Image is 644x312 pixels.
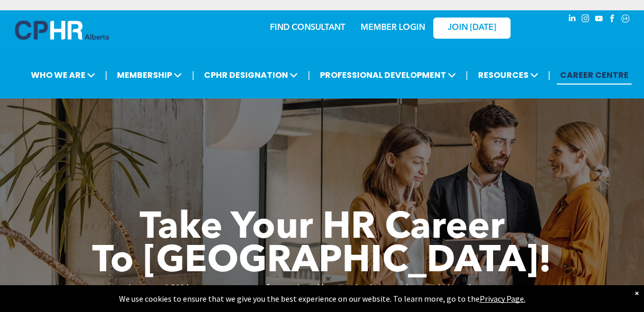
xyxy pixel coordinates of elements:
a: Privacy Page. [480,293,526,304]
span: RESOURCES [475,65,541,85]
a: JOIN [DATE] [433,18,511,39]
span: WHO WE ARE [28,65,98,85]
a: youtube [593,13,604,27]
a: instagram [580,13,591,27]
li: | [105,64,108,86]
a: Social network [620,13,631,27]
li: | [192,64,194,86]
li: | [466,64,468,86]
span: To [GEOGRAPHIC_DATA]! [92,243,552,281]
span: Take Your HR Career [140,210,505,247]
a: MEMBER LOGIN [361,24,425,32]
span: MEMBERSHIP [114,65,185,85]
li: | [548,64,551,86]
img: A blue and white logo for cp alberta [15,21,109,40]
a: linkedin [566,13,578,27]
a: FIND CONSULTANT [270,24,345,32]
li: | [308,64,310,86]
a: CAREER CENTRE [557,65,632,85]
div: Dismiss notification [635,288,639,298]
span: CPHR DESIGNATION [201,65,301,85]
span: PROFESSIONAL DEVELOPMENT [317,65,459,85]
a: facebook [606,13,618,27]
span: JOIN [DATE] [448,23,496,33]
strong: Join over 6,900 human resources professionals and business leaders in making workplaces better ac... [127,285,518,293]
